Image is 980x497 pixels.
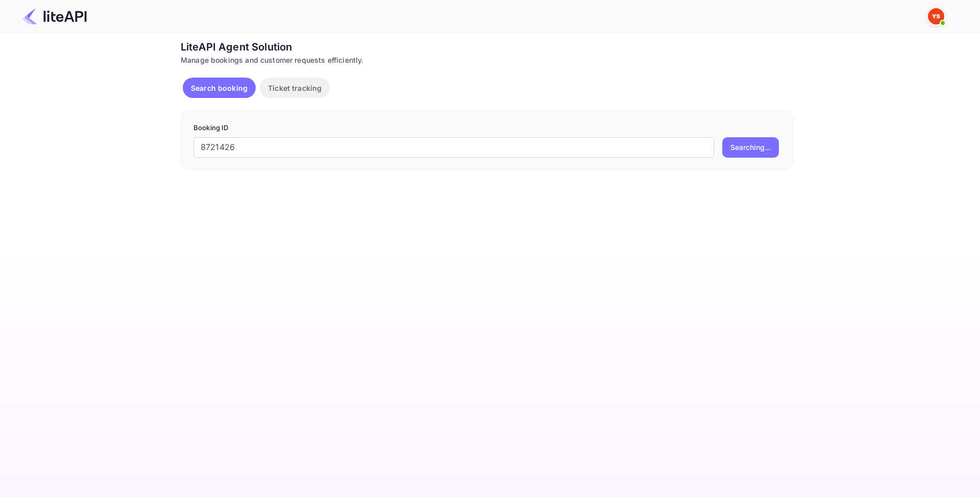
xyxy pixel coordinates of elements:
img: LiteAPI Logo [22,8,87,24]
div: LiteAPI Agent Solution [181,39,793,55]
button: Searching... [722,137,779,158]
p: Search booking [191,83,248,93]
input: Enter Booking ID (e.g., 63782194) [193,137,714,158]
p: Booking ID [193,123,780,133]
div: Manage bookings and customer requests efficiently. [181,55,793,65]
img: Yandex Support [928,8,944,24]
p: Ticket tracking [268,83,322,93]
